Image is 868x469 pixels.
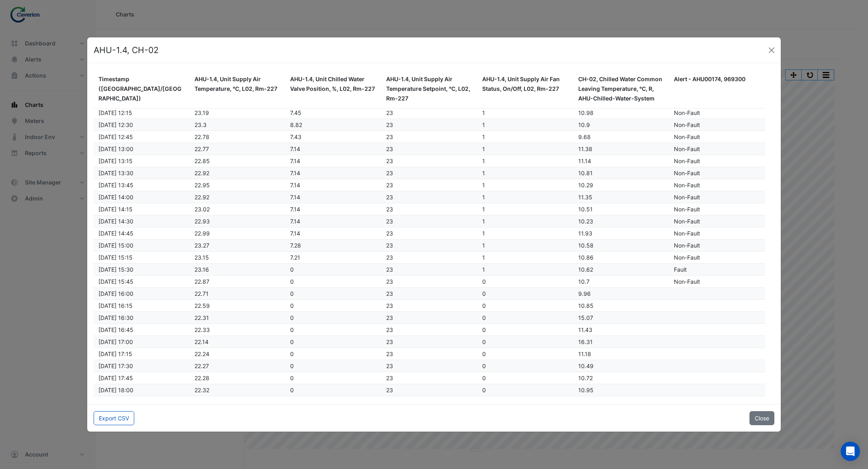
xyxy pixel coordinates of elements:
[674,121,700,128] span: Non-Fault
[578,194,592,201] span: 11.35
[386,230,393,237] span: 23
[194,218,210,225] span: 22.93
[674,230,700,237] span: Non-Fault
[194,302,210,309] span: 22.59
[578,76,662,102] span: CH-02, Chilled Water Common Leaving Temperature, °C, R, AHU-Chilled-Water-System
[98,170,133,176] span: 29/08/2025 13:30
[290,338,294,345] span: 0
[290,230,300,237] span: 7.14
[578,182,593,188] span: 10.29
[98,254,133,261] span: 29/08/2025 15:15
[98,338,133,345] span: 29/08/2025 17:00
[290,133,301,140] span: 7.43
[578,290,591,297] span: 9.96
[98,314,133,321] span: 29/08/2025 16:30
[290,109,301,116] span: 7.45
[482,326,486,333] span: 0
[98,194,133,201] span: 29/08/2025 14:00
[477,70,573,109] datatable-header-cell: AHU-1.4, Unit Supply Air Fan Status, On/Off, L02, Rm-227
[290,206,300,213] span: 7.14
[290,350,294,357] span: 0
[386,375,393,381] span: 23
[290,375,294,381] span: 0
[381,70,477,109] datatable-header-cell: AHU-1.4, Unit Supply Air Temperature Setpoint, °C, L02, Rm-227
[194,121,207,128] span: 23.3
[482,170,485,176] span: 1
[98,326,133,333] span: 29/08/2025 16:45
[386,218,393,225] span: 23
[98,266,133,273] span: 29/08/2025 15:30
[98,290,133,297] span: 29/08/2025 16:00
[194,326,210,333] span: 22.33
[290,218,300,225] span: 7.14
[386,338,393,345] span: 23
[386,314,393,321] span: 23
[482,121,485,128] span: 1
[98,350,132,357] span: 29/08/2025 17:15
[386,290,393,297] span: 23
[290,145,300,152] span: 7.14
[482,302,486,309] span: 0
[386,121,393,128] span: 23
[386,109,393,116] span: 23
[482,350,486,357] span: 0
[482,206,485,213] span: 1
[482,133,485,140] span: 1
[482,387,486,393] span: 0
[674,109,700,116] span: Non-Fault
[98,121,133,128] span: 29/08/2025 12:30
[578,170,593,176] span: 10.81
[290,182,300,188] span: 7.14
[386,363,393,369] span: 23
[482,230,485,237] span: 1
[674,133,700,140] span: Non-Fault
[386,278,393,285] span: 23
[290,242,301,249] span: 7.28
[194,158,210,164] span: 22.85
[98,109,132,116] span: 29/08/2025 12:15
[674,218,700,225] span: Non-Fault
[482,158,485,164] span: 1
[290,278,294,285] span: 0
[386,266,393,273] span: 23
[674,145,700,152] span: Non-Fault
[194,242,209,249] span: 23.27
[482,290,486,297] span: 0
[674,266,687,273] span: Fault
[578,363,594,369] span: 10.49
[578,109,594,116] span: 10.98
[290,302,294,309] span: 0
[386,182,393,188] span: 23
[194,350,209,357] span: 22.24
[578,133,591,140] span: 9.68
[94,70,190,109] datatable-header-cell: Timestamp (Europe/Vilnius)
[578,338,593,345] span: 16.31
[290,254,300,261] span: 7.21
[285,70,381,109] datatable-header-cell: AHU-1.4, Unit Chilled Water Valve Position, %, L02, Rm-227
[98,76,182,102] span: Timestamp ([GEOGRAPHIC_DATA]/[GEOGRAPHIC_DATA])
[386,254,393,261] span: 23
[482,109,485,116] span: 1
[98,375,133,381] span: 29/08/2025 17:45
[674,76,745,82] span: Alert - AHU00174, 969300
[194,363,209,369] span: 22.27
[194,375,209,381] span: 22.28
[98,145,133,152] span: 29/08/2025 13:00
[674,158,700,164] span: Non-Fault
[578,375,593,381] span: 10.72
[194,206,210,213] span: 23.02
[194,182,210,188] span: 22.95
[674,170,700,176] span: Non-Fault
[386,158,393,164] span: 23
[98,242,133,249] span: 29/08/2025 15:00
[386,76,470,102] span: AHU-1.4, Unit Supply Air Temperature Setpoint, °C, L02, Rm-227
[98,387,133,393] span: 29/08/2025 18:00
[482,363,486,369] span: 0
[482,375,486,381] span: 0
[194,290,209,297] span: 22.71
[98,218,133,225] span: 29/08/2025 14:30
[98,133,133,140] span: 29/08/2025 12:45
[674,278,700,285] span: Non-Fault
[290,121,302,128] span: 8.82
[98,302,133,309] span: 29/08/2025 16:15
